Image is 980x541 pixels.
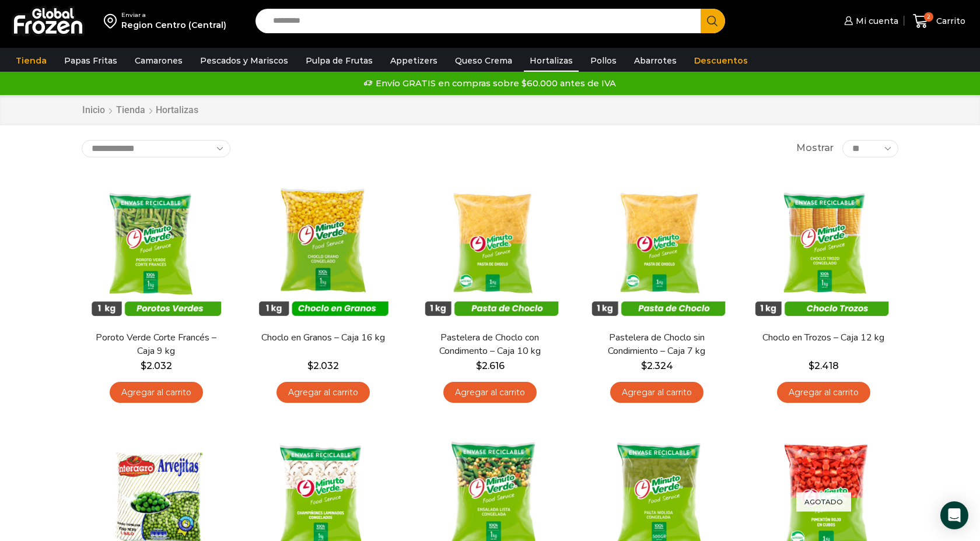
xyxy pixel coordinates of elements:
a: Mi cuenta [841,9,898,33]
span: $ [141,360,146,371]
button: Search button [701,9,725,33]
a: Appetizers [384,50,443,72]
bdi: 2.616 [476,360,505,371]
a: Papas Fritas [58,50,123,72]
a: Pollos [584,50,622,72]
a: Agregar al carrito: “Poroto Verde Corte Francés - Caja 9 kg” [110,382,203,403]
span: Mostrar [796,142,834,155]
bdi: 2.324 [641,360,673,371]
div: Region Centro (Central) [121,19,226,31]
div: Open Intercom Messenger [940,501,968,529]
a: Inicio [82,104,106,117]
span: $ [307,360,313,371]
a: Choclo en Granos – Caja 16 kg [256,331,390,345]
a: Pulpa de Frutas [300,50,379,72]
a: Camarones [129,50,188,72]
a: Agregar al carrito: “Choclo en Trozos - Caja 12 kg” [777,382,870,403]
a: Agregar al carrito: “Pastelera de Choclo con Condimento - Caja 10 kg” [443,382,537,403]
a: Queso Crema [449,50,518,72]
a: Poroto Verde Corte Francés – Caja 9 kg [89,331,223,358]
nav: Breadcrumb [82,104,198,117]
a: Descuentos [688,50,754,72]
div: Enviar a [121,11,226,19]
img: address-field-icon.svg [104,11,121,31]
bdi: 2.418 [808,360,839,371]
a: Pastelera de Choclo con Condimento – Caja 10 kg [423,331,557,358]
p: Agotado [796,493,851,512]
a: Abarrotes [628,50,682,72]
bdi: 2.032 [141,360,172,371]
a: Pastelera de Choclo sin Condimiento – Caja 7 kg [590,331,724,358]
span: $ [476,360,482,371]
a: Tienda [116,104,146,117]
a: 2 Carrito [910,8,968,35]
span: Carrito [933,15,965,27]
a: Agregar al carrito: “Choclo en Granos - Caja 16 kg” [276,382,370,403]
bdi: 2.032 [307,360,339,371]
span: Mi cuenta [853,15,898,27]
a: Pescados y Mariscos [194,50,294,72]
h1: Hortalizas [156,104,198,115]
a: Hortalizas [524,50,579,72]
span: $ [641,360,647,371]
span: 2 [924,12,933,22]
select: Pedido de la tienda [82,140,230,157]
span: $ [808,360,814,371]
a: Choclo en Trozos – Caja 12 kg [757,331,891,345]
a: Tienda [10,50,52,72]
a: Agregar al carrito: “Pastelera de Choclo sin Condimiento - Caja 7 kg” [610,382,703,403]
